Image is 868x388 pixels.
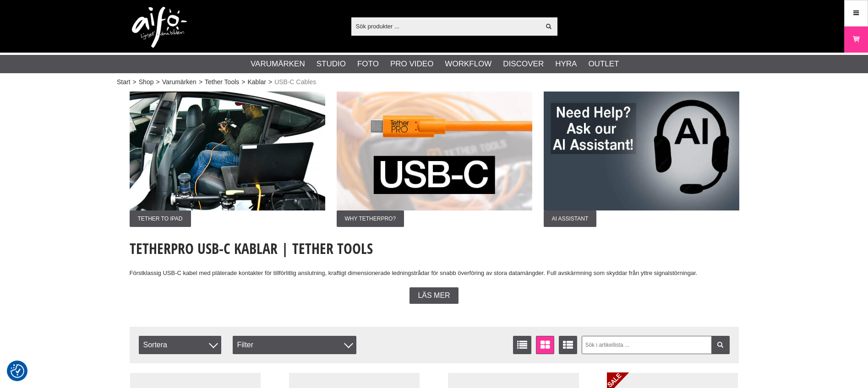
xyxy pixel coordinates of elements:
input: Sök produkter ... [351,19,540,33]
span: > [199,77,202,87]
img: Annons:001 ban-elin-AIelin-eng.jpg [544,92,739,210]
img: logo.png [132,7,187,48]
span: USB-C Cables [274,77,316,87]
span: Why TetherPro? [337,210,404,227]
span: > [268,77,272,87]
span: > [133,77,136,87]
a: Annons:001 ban-elin-AIelin-eng.jpgAI Assistant [544,92,739,227]
a: Listvisning [513,336,531,354]
a: Tether Tools [205,77,239,87]
a: Shop [139,77,154,87]
a: Fönstervisning [536,336,554,354]
span: > [241,77,245,87]
a: Start [117,77,131,87]
a: Hyra [555,58,577,70]
span: > [156,77,159,87]
a: Foto [357,58,379,70]
span: Läs mer [418,291,450,300]
a: Varumärken [251,58,305,70]
a: Pro Video [390,58,433,70]
button: Samtyckesinställningar [11,363,24,379]
img: Annons:003 ban-tet-USB-C.jpg [337,92,532,210]
a: Workflow [445,58,491,70]
span: Sortera [139,336,221,354]
div: Filter [233,336,356,354]
p: Förstklassig USB-C kabel med pläterade kontakter för tillförlitlig anslutning, kraftigt dimension... [130,269,739,278]
a: Filtrera [711,336,730,354]
a: Outlet [588,58,619,70]
a: Studio [317,58,346,70]
span: Tether to Ipad [130,210,191,227]
img: Revisit consent button [11,364,24,378]
h1: TetherPro USB-C Kablar | Tether Tools [130,238,739,259]
input: Sök i artikellista ... [582,336,730,354]
a: Discover [503,58,544,70]
a: Annons:002 ban-tet-tetherpro010.jpgTether to Ipad [130,92,325,227]
a: Kablar [247,77,266,87]
a: Varumärken [162,77,197,87]
span: AI Assistant [544,210,597,227]
img: Annons:002 ban-tet-tetherpro010.jpg [130,92,325,210]
a: Utökad listvisning [559,336,577,354]
a: Annons:003 ban-tet-USB-C.jpgWhy TetherPro? [337,92,532,227]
